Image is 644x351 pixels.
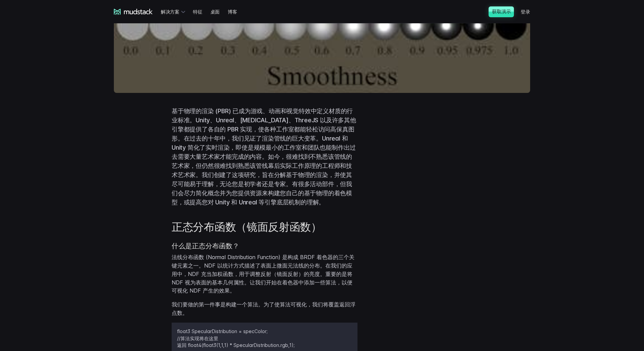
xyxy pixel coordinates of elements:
font: 我们要做的第一件事是构建一个算法。为了使算法可视化，我们将覆盖返回浮点数。 [172,301,355,316]
font: //算法实现将在这里 [177,335,218,341]
font: 基于物理的渲染 (PBR) 已成为游戏、动画和视觉特效中定义材质的行业标准。Unity、Unreal、[MEDICAL_DATA]、ThreeJS 以及许多其他引擎都提供了各自的 PBR 实现，... [172,107,356,206]
a: 获取演示 [489,6,514,17]
font: 什么是正态分布函数？ [172,242,239,250]
font: float3 SpecularDistribution = specColor; [177,328,268,334]
font: 正态分布函数（镜面反射函数） [172,220,322,233]
font: 特征 [193,9,202,15]
font: 登录 [521,9,530,15]
font: 解决方案 [161,9,179,15]
font: 法线分布函数 (Normal Distribution Function) 是构成 BRDF 着色器的三个关键元素之一。NDF 以统计方式描述了表面上微面元法线的分布。在我们的应用中，NDF 充... [172,254,354,294]
a: 博客 [228,5,245,18]
font: 返回 float4(float3(1,1,1) * SpecularDistribution.rgb,1); [177,342,295,348]
font: 获取演示 [492,8,511,14]
font: 桌面 [210,9,220,15]
font: 博客 [228,9,237,15]
a: 登录 [521,5,538,18]
a: 特征 [193,5,210,18]
a: 桌面 [210,5,228,18]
